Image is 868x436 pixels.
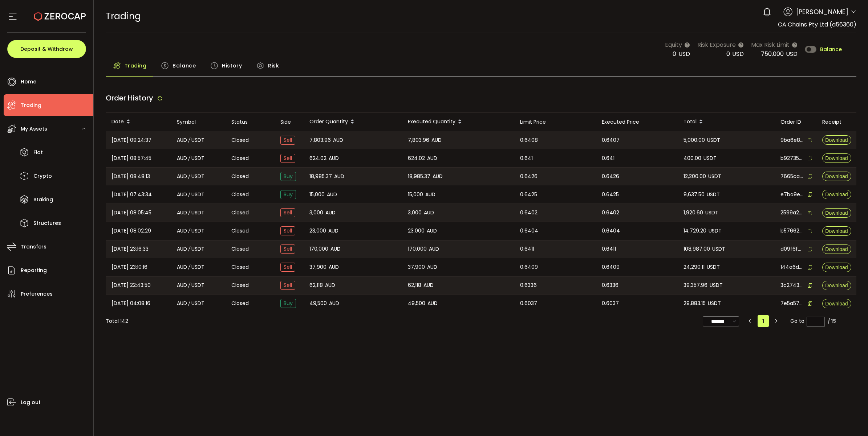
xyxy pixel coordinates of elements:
[304,116,402,128] div: Order Quantity
[424,209,434,217] span: AUD
[520,154,533,163] span: 0.641
[33,171,52,181] span: Crypto
[280,154,295,163] span: Sell
[191,245,204,253] span: USDT
[21,77,36,87] span: Home
[188,245,190,253] em: /
[21,289,53,299] span: Preferences
[423,281,434,289] span: AUD
[780,155,804,162] span: b9273550-9ec8-42ab-b440-debceb6bf362
[602,263,620,271] span: 0.6409
[775,118,816,126] div: Order ID
[408,136,429,144] span: 7,803.96
[780,263,804,271] span: 144a6d39-3ffb-43bc-8a9d-e5a66529c998
[188,299,190,308] em: /
[822,226,851,236] button: Download
[111,154,151,163] span: [DATE] 08:57:45
[280,244,295,254] span: Sell
[780,209,804,217] span: 2599a2f9-d739-4166-9349-f3a110e7aa98
[21,397,41,408] span: Log out
[678,116,775,128] div: Total
[684,281,707,289] span: 39,357.96
[309,299,327,308] span: 49,500
[231,227,249,235] span: Closed
[309,227,326,235] span: 23,000
[231,300,249,307] span: Closed
[280,190,296,199] span: Buy
[268,58,279,73] span: Risk
[665,40,682,49] span: Equity
[825,210,848,215] span: Download
[707,190,720,199] span: USDT
[111,227,151,235] span: [DATE] 08:02:29
[188,190,190,199] em: /
[177,154,187,163] span: AUD
[125,58,147,73] span: Trading
[825,301,848,306] span: Download
[751,40,790,49] span: Max Risk Limit
[188,154,190,163] em: /
[822,153,851,163] button: Download
[231,191,249,198] span: Closed
[602,209,619,217] span: 0.6402
[408,190,423,199] span: 15,000
[33,147,43,158] span: Fiat
[177,299,187,308] span: AUD
[188,209,190,217] em: /
[280,226,295,235] span: Sell
[684,190,705,199] span: 9,637.50
[820,47,842,52] span: Balance
[520,172,538,181] span: 0.6426
[111,136,151,144] span: [DATE] 09:24:37
[231,263,249,271] span: Closed
[520,227,538,235] span: 0.6404
[328,227,338,235] span: AUD
[514,118,596,126] div: Limit Price
[408,263,425,271] span: 37,900
[408,227,425,235] span: 23,000
[106,317,128,325] div: Total 142
[673,50,676,58] span: 0
[177,172,187,181] span: AUD
[520,245,534,253] span: 0.6411
[684,227,706,235] span: 14,729.20
[780,191,804,198] span: e7ba9ec1-e47a-4a7e-b5f7-1174bd070550
[222,58,242,73] span: History
[520,299,537,308] span: 0.6037
[106,10,141,22] span: Trading
[427,227,437,235] span: AUD
[21,124,47,134] span: My Assets
[408,299,425,308] span: 49,500
[790,316,825,326] span: Go to
[231,209,249,217] span: Closed
[309,209,323,217] span: 3,000
[106,116,171,128] div: Date
[427,263,437,271] span: AUD
[191,172,204,181] span: USDT
[408,245,427,253] span: 170,000
[111,245,149,253] span: [DATE] 23:16:33
[520,281,537,289] span: 0.6336
[325,281,335,289] span: AUD
[684,172,706,181] span: 12,200.00
[309,154,326,163] span: 624.02
[780,227,804,235] span: b5766201-d92d-4d89-b14b-a914763fe8c4
[712,245,725,253] span: USDT
[309,281,323,289] span: 62,118
[231,136,249,144] span: Closed
[329,263,339,271] span: AUD
[191,190,204,199] span: USDT
[796,7,848,17] span: [PERSON_NAME]
[33,194,53,205] span: Staking
[106,93,153,103] span: Order History
[780,245,804,253] span: d09f6fb3-8af7-4064-b7c5-8d9f3d3ecfc8
[708,172,721,181] span: USDT
[707,136,720,144] span: USDT
[330,245,341,253] span: AUD
[111,209,151,217] span: [DATE] 08:05:45
[309,172,332,181] span: 18,985.37
[822,281,851,290] button: Download
[111,299,150,308] span: [DATE] 04:08:16
[602,172,619,181] span: 0.6426
[761,50,784,58] span: 750,000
